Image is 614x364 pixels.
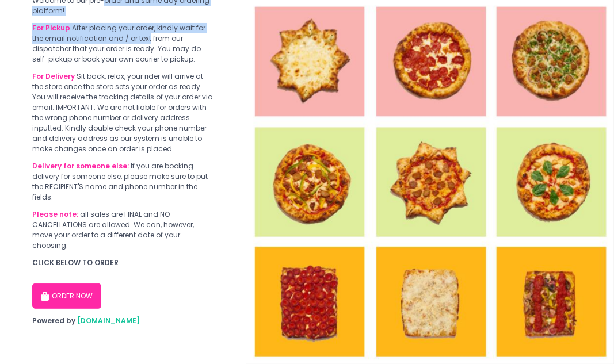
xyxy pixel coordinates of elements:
[32,161,129,171] b: Delivery for someone else:
[32,283,101,309] button: ORDER NOW
[32,23,70,33] b: For Pickup
[32,23,213,64] div: After placing your order, kindly wait for the email notification and / or text from our dispatche...
[32,209,78,219] b: Please note:
[32,71,75,81] b: For Delivery
[77,316,140,325] a: [DOMAIN_NAME]
[32,209,213,251] div: all sales are FINAL and NO CANCELLATIONS are allowed. We can, however, move your order to a diffe...
[32,258,213,268] div: CLICK BELOW TO ORDER
[32,161,213,202] div: If you are booking delivery for someone else, please make sure to put the RECIPIENT'S name and ph...
[32,316,213,326] div: Powered by
[32,71,213,154] div: Sit back, relax, your rider will arrive at the store once the store sets your order as ready. You...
